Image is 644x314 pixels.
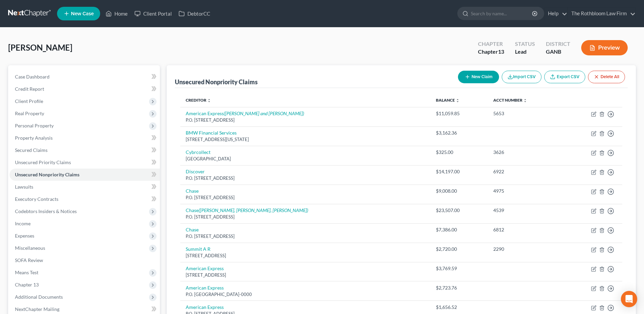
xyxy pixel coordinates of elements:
[15,110,44,116] span: Real Property
[436,246,482,252] div: $2,720.00
[175,78,258,86] div: Unsecured Nonpriority Claims
[15,245,45,251] span: Miscellaneous
[493,110,556,117] div: 5653
[10,193,160,205] a: Executory Contracts
[10,156,160,169] a: Unsecured Priority Claims
[186,117,425,123] div: P.O. [STREET_ADDRESS]
[545,7,567,20] a: Help
[15,233,34,239] span: Expenses
[436,265,482,272] div: $3,769.59
[15,221,31,226] span: Income
[546,40,570,48] div: District
[493,246,556,252] div: 2290
[10,132,160,144] a: Property Analysis
[15,135,53,141] span: Property Analysis
[436,226,482,233] div: $7,386.00
[588,71,625,83] button: Delete All
[10,83,160,95] a: Credit Report
[523,99,527,103] i: unfold_more
[186,169,205,174] a: Discover
[15,123,54,128] span: Personal Property
[186,291,425,298] div: P.O. [GEOGRAPHIC_DATA]-0000
[436,188,482,194] div: $9,008.00
[186,272,425,278] div: [STREET_ADDRESS]
[436,168,482,175] div: $14,197.00
[186,175,425,181] div: P.O. [STREET_ADDRESS]
[436,304,482,311] div: $1,656.52
[621,291,637,307] div: Open Intercom Messenger
[15,208,77,214] span: Codebtors Insiders & Notices
[186,98,211,103] a: Creditor unfold_more
[436,129,482,136] div: $3,162.36
[15,184,33,190] span: Lawsuits
[436,110,482,117] div: $11,059.85
[102,7,131,20] a: Home
[546,48,570,56] div: GANB
[131,7,175,20] a: Client Portal
[186,233,425,240] div: P.O. [STREET_ADDRESS]
[458,71,499,83] button: New Claim
[186,156,425,162] div: [GEOGRAPHIC_DATA]
[8,42,72,52] span: [PERSON_NAME]
[15,269,38,275] span: Means Test
[15,74,50,80] span: Case Dashboard
[436,284,482,291] div: $2,723.76
[456,99,460,103] i: unfold_more
[199,207,308,213] i: ([PERSON_NAME], [PERSON_NAME], [PERSON_NAME])
[493,188,556,194] div: 4975
[493,168,556,175] div: 6922
[186,194,425,201] div: P.O. [STREET_ADDRESS]
[207,99,211,103] i: unfold_more
[186,110,304,116] a: American Express([PERSON_NAME] and [PERSON_NAME])
[478,40,504,48] div: Chapter
[471,7,533,20] input: Search by name...
[568,7,636,20] a: The Rothbloom Law Firm
[186,214,425,220] div: P.O. [STREET_ADDRESS]
[10,144,160,156] a: Secured Claims
[186,130,237,136] a: BMW Financial Services
[15,86,44,92] span: Credit Report
[224,110,304,116] i: ([PERSON_NAME] and [PERSON_NAME])
[544,71,585,83] a: Export CSV
[15,159,71,165] span: Unsecured Priority Claims
[10,71,160,83] a: Case Dashboard
[186,285,224,291] a: American Express
[186,227,199,232] a: Chase
[71,11,94,16] span: New Case
[186,246,210,252] a: Summit A R
[436,149,482,156] div: $325.00
[15,147,48,153] span: Secured Claims
[186,207,308,213] a: Chase([PERSON_NAME], [PERSON_NAME], [PERSON_NAME])
[186,188,199,194] a: Chase
[15,294,63,300] span: Additional Documents
[10,169,160,181] a: Unsecured Nonpriority Claims
[478,48,504,56] div: Chapter
[515,40,535,48] div: Status
[186,252,425,259] div: [STREET_ADDRESS]
[186,304,224,310] a: American Express
[15,98,43,104] span: Client Profile
[498,48,504,55] span: 13
[15,282,39,287] span: Chapter 13
[502,71,541,83] button: Import CSV
[186,149,210,155] a: Cybrcollect
[493,207,556,214] div: 4539
[10,181,160,193] a: Lawsuits
[515,48,535,56] div: Lead
[186,136,425,143] div: [STREET_ADDRESS][US_STATE]
[186,265,224,271] a: American Express
[436,207,482,214] div: $23,507.00
[15,306,59,312] span: NextChapter Mailing
[493,226,556,233] div: 6812
[15,196,58,202] span: Executory Contracts
[15,257,43,263] span: SOFA Review
[581,40,628,55] button: Preview
[493,98,527,103] a: Acct Number unfold_more
[175,7,214,20] a: DebtorCC
[10,254,160,266] a: SOFA Review
[15,172,79,177] span: Unsecured Nonpriority Claims
[493,149,556,156] div: 3626
[436,98,460,103] a: Balance unfold_more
